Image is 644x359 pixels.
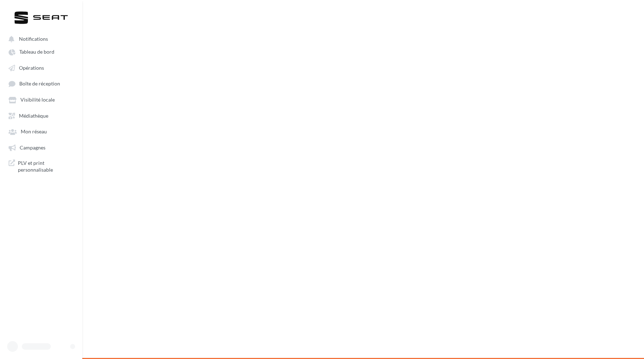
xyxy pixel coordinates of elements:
[19,113,48,119] span: Médiathèque
[18,159,74,173] span: PLV et print personnalisable
[4,157,78,176] a: PLV et print personnalisable
[4,93,78,106] a: Visibilité locale
[4,109,78,122] a: Médiathèque
[4,61,78,74] a: Opérations
[19,65,44,71] span: Opérations
[19,36,48,42] span: Notifications
[19,49,54,55] span: Tableau de bord
[4,45,78,58] a: Tableau de bord
[4,125,78,138] a: Mon réseau
[19,81,60,87] span: Boîte de réception
[4,77,78,90] a: Boîte de réception
[20,144,45,151] span: Campagnes
[21,129,47,135] span: Mon réseau
[4,141,78,154] a: Campagnes
[20,97,55,103] span: Visibilité locale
